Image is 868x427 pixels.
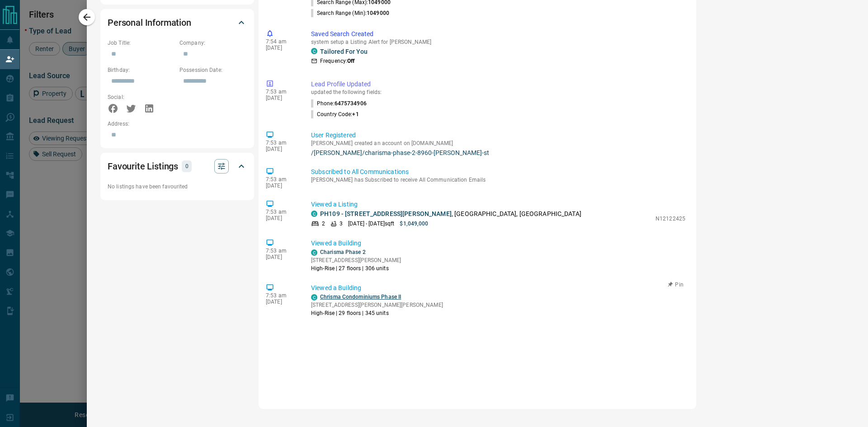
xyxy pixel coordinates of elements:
[266,38,297,45] p: 7:54 am
[320,209,581,219] p: , [GEOGRAPHIC_DATA], [GEOGRAPHIC_DATA]
[311,264,401,272] p: High-Rise | 27 floors | 306 units
[322,220,325,228] p: 2
[311,99,367,108] p: Phone :
[311,89,685,95] p: updated the following fields:
[320,48,368,55] a: Tailored For You
[266,176,297,183] p: 7:53 am
[266,209,297,215] p: 7:53 am
[311,80,685,89] p: Lead Profile Updated
[311,301,443,309] p: [STREET_ADDRESS][PERSON_NAME][PERSON_NAME]
[179,66,247,74] p: Possession Date:
[311,239,685,248] p: Viewed a Building
[335,100,367,107] span: 6475734906
[311,283,685,293] p: Viewed a Building
[311,211,317,217] div: condos.ca
[266,254,297,260] p: [DATE]
[311,39,685,45] p: system setup a Listing Alert for [PERSON_NAME]
[311,9,389,17] p: Search Range (Min) :
[663,281,689,289] button: Pin
[266,299,297,305] p: [DATE]
[348,220,394,228] p: [DATE] - [DATE] sqft
[179,39,247,47] p: Company:
[311,48,317,54] div: condos.ca
[311,256,401,264] p: [STREET_ADDRESS][PERSON_NAME]
[266,292,297,299] p: 7:53 am
[108,66,175,74] p: Birthday:
[367,10,389,16] span: 1049000
[266,215,297,221] p: [DATE]
[320,210,452,217] a: PH109 - [STREET_ADDRESS][PERSON_NAME]
[311,131,685,140] p: User Registered
[320,294,401,300] a: Chrisma Condominiums Phase II
[108,183,247,191] p: No listings have been favourited
[108,120,247,128] p: Address:
[266,183,297,189] p: [DATE]
[108,12,247,33] div: Personal Information
[340,220,343,228] p: 3
[108,15,191,30] h2: Personal Information
[311,309,443,317] p: High-Rise | 29 floors | 345 units
[266,45,297,51] p: [DATE]
[108,159,178,174] h2: Favourite Listings
[656,215,685,223] p: N12122425
[184,161,189,171] p: 0
[311,110,359,118] p: Country Code :
[311,177,685,183] p: [PERSON_NAME] has Subscribed to receive All Communication Emails
[108,155,247,177] div: Favourite Listings0
[320,249,366,255] a: Charisma Phase 2
[352,111,359,117] span: +1
[266,140,297,146] p: 7:53 am
[266,146,297,152] p: [DATE]
[266,248,297,254] p: 7:53 am
[400,220,428,228] p: $1,049,000
[108,93,175,101] p: Social:
[347,58,354,64] strong: Off
[311,200,685,209] p: Viewed a Listing
[311,249,317,256] div: condos.ca
[311,29,685,39] p: Saved Search Created
[311,140,685,146] p: [PERSON_NAME] created an account on [DOMAIN_NAME]
[311,294,317,300] div: condos.ca
[320,57,354,65] p: Frequency:
[266,89,297,95] p: 7:53 am
[311,167,685,177] p: Subscribed to All Communications
[266,95,297,101] p: [DATE]
[311,149,685,156] a: /[PERSON_NAME]/charisma-phase-2-8960-[PERSON_NAME]-st
[108,39,175,47] p: Job Title:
